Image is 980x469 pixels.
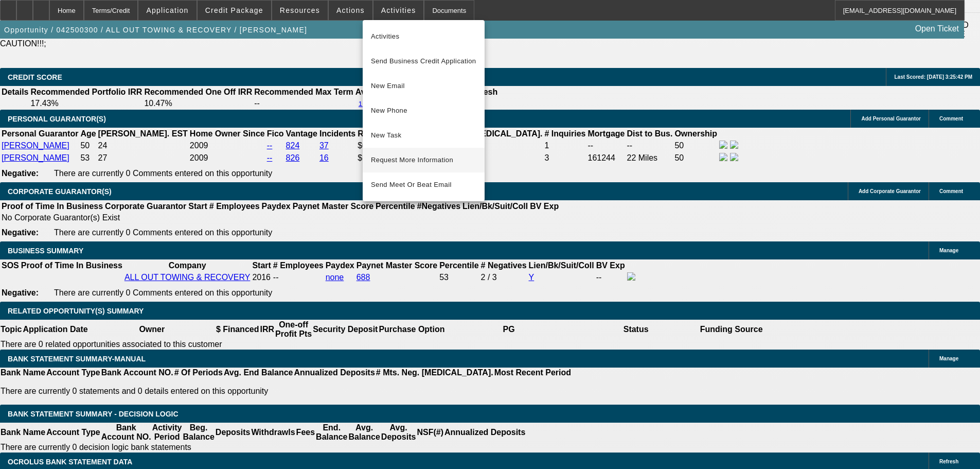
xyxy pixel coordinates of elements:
[371,80,476,92] span: New Email
[371,55,476,67] span: Send Business Credit Application
[371,154,476,166] span: Request More Information
[371,179,476,191] span: Send Meet Or Beat Email
[371,30,476,43] span: Activities
[371,105,476,117] span: New Phone
[371,129,476,142] span: New Task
